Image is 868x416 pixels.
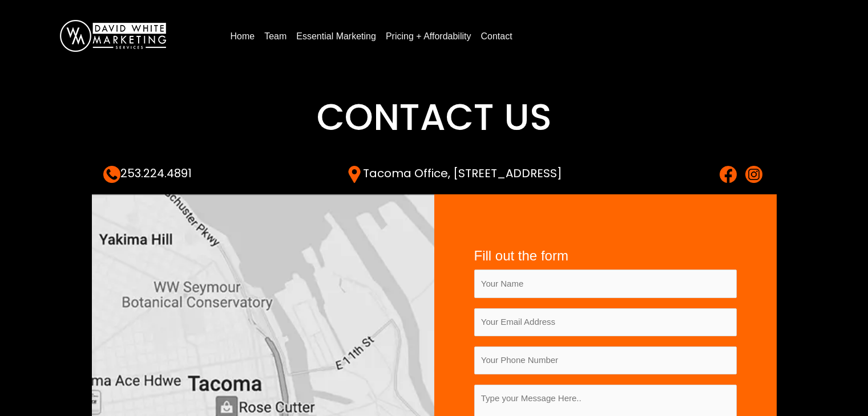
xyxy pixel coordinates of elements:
[292,27,381,46] a: Essential Marketing
[476,27,516,46] a: Contact
[317,92,552,142] span: Contact Us
[225,27,259,46] a: Home
[225,27,845,46] nav: Menu
[103,165,192,181] a: 253.224.4891
[381,27,476,46] a: Pricing + Affordability
[474,270,737,297] input: Your Name
[260,27,291,46] a: Team
[474,248,737,264] h4: Fill out the form
[346,165,562,181] a: Tacoma Office, [STREET_ADDRESS]
[60,20,166,52] img: DavidWhite-Marketing-Logo
[474,346,737,374] input: Your Phone Number
[60,30,166,40] a: DavidWhite-Marketing-Logo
